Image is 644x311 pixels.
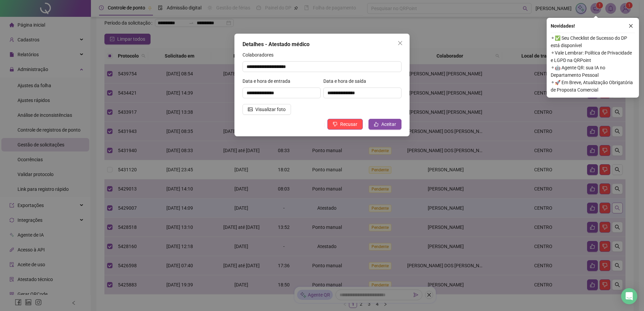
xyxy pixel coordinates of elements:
label: Data e hora de entrada [243,77,295,85]
div: Detalhes - Atestado médico [243,40,401,48]
span: Visualizar foto [255,106,286,113]
span: ⚬ 🚀 Em Breve, Atualização Obrigatória de Proposta Comercial [551,79,635,94]
button: Close [395,38,406,48]
span: close [629,24,633,28]
button: Visualizar foto [243,104,291,115]
label: Data e hora de saída [323,77,371,85]
div: Open Intercom Messenger [621,288,637,304]
span: ⚬ ✅ Seu Checklist de Sucesso do DP está disponível [551,34,635,49]
span: Aceitar [381,120,396,128]
span: close [397,40,403,46]
span: ⚬ 🤖 Agente QR: sua IA no Departamento Pessoal [551,64,635,79]
span: Recusar [340,120,357,128]
button: Recusar [327,119,363,130]
span: dislike [333,122,337,127]
span: picture [248,107,253,112]
span: Novidades ! [551,22,575,30]
span: ⚬ Vale Lembrar: Política de Privacidade e LGPD na QRPoint [551,49,635,64]
span: like [374,122,379,127]
button: Aceitar [368,119,401,130]
label: Colaboradores [243,51,278,59]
